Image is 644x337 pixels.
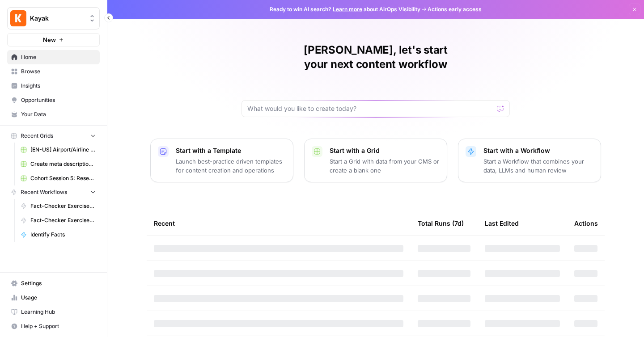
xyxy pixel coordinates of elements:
[17,157,100,171] a: Create meta description ([PERSON_NAME]) Grid
[21,82,96,90] span: Insights
[7,185,100,199] button: Recent Workflows
[7,33,100,46] button: New
[43,35,56,44] span: New
[241,43,510,72] h1: [PERSON_NAME], let's start your next content workflow
[176,146,286,155] p: Start with a Template
[150,139,293,182] button: Start with a TemplateLaunch best-practice driven templates for content creation and operations
[247,104,493,113] input: What would you like to create today?
[21,53,96,61] span: Home
[21,67,96,76] span: Browse
[176,157,286,175] p: Launch best-practice driven templates for content creation and operations
[485,211,519,236] div: Last Edited
[21,279,96,287] span: Settings
[418,211,464,236] div: Total Runs (7d)
[7,50,100,64] a: Home
[7,305,100,319] a: Learning Hub
[30,146,96,154] span: [EN-US] Airport/Airline Content Refresh
[7,276,100,291] a: Settings
[30,231,96,239] span: Identify Facts
[7,107,100,122] a: Your Data
[7,7,100,29] button: Workspace: Kayak
[154,211,403,236] div: Recent
[483,146,593,155] p: Start with a Workflow
[10,10,26,26] img: Kayak Logo
[270,5,420,13] span: Ready to win AI search? about AirOps Visibility
[458,139,601,182] button: Start with a WorkflowStart a Workflow that combines your data, LLMs and human review
[17,171,100,185] a: Cohort Session 5: Research ([PERSON_NAME])
[7,64,100,79] a: Browse
[21,294,96,302] span: Usage
[428,5,482,13] span: Actions early access
[21,96,96,104] span: Opportunities
[7,319,100,333] button: Help + Support
[21,110,96,118] span: Your Data
[30,202,96,210] span: Fact-Checker Exercises ([PERSON_NAME])
[21,308,96,316] span: Learning Hub
[17,213,100,227] a: Fact-Checker Exercises ([PERSON_NAME])
[330,146,440,155] p: Start with a Grid
[483,157,593,175] p: Start a Workflow that combines your data, LLMs and human review
[330,157,440,175] p: Start a Grid with data from your CMS or create a blank one
[30,216,96,224] span: Fact-Checker Exercises ([PERSON_NAME])
[30,160,96,168] span: Create meta description ([PERSON_NAME]) Grid
[17,199,100,213] a: Fact-Checker Exercises ([PERSON_NAME])
[304,139,447,182] button: Start with a GridStart a Grid with data from your CMS or create a blank one
[21,322,96,330] span: Help + Support
[7,93,100,107] a: Opportunities
[30,174,96,182] span: Cohort Session 5: Research ([PERSON_NAME])
[7,291,100,305] a: Usage
[30,14,84,23] span: Kayak
[7,129,100,143] button: Recent Grids
[17,227,100,242] a: Identify Facts
[21,132,53,140] span: Recent Grids
[21,188,67,196] span: Recent Workflows
[333,6,362,13] a: Learn more
[17,143,100,157] a: [EN-US] Airport/Airline Content Refresh
[574,211,598,236] div: Actions
[7,79,100,93] a: Insights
